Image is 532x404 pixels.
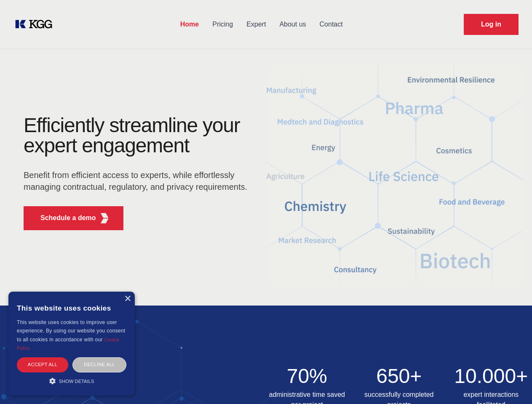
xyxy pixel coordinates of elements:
img: KGG Fifth Element RED [266,55,522,297]
a: KOL Knowledge Platform: Talk to Key External Experts (KEE) [13,18,59,31]
a: Expert [240,13,273,35]
div: This website uses cookies [17,298,126,318]
div: Show details [17,377,126,385]
span: Show details [59,379,94,384]
p: Benefit from efficient access to experts, while effortlessly managing contractual, regulatory, an... [24,169,253,193]
div: Accept all [17,357,68,372]
h1: Efficiently streamline your expert engagement [24,115,253,156]
div: Decline all [72,357,126,372]
iframe: Chat Widget [490,364,532,404]
h2: 70% [266,366,348,386]
a: Home [174,13,206,35]
a: Contact [313,13,350,35]
span: This website uses cookies to improve user experience. By using our website you consent to all coo... [17,319,125,343]
button: Schedule a demoKGG Fifth Element RED [24,206,123,230]
a: Request Demo [464,14,519,35]
p: Schedule a demo [40,213,96,223]
div: Close [124,296,131,302]
a: Pricing [206,13,240,35]
img: KGG Fifth Element RED [99,213,110,223]
a: About us [273,13,313,35]
a: Cookie Policy [17,337,120,351]
h2: 650+ [358,366,440,386]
